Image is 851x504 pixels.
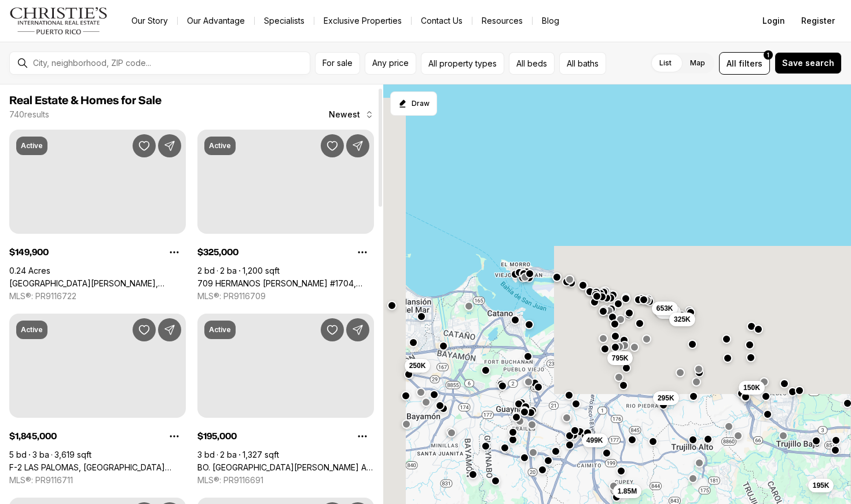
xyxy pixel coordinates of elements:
button: Login [755,9,792,32]
button: Property options [163,241,186,264]
button: For sale [315,52,360,75]
button: All property types [421,52,504,75]
button: All beds [509,52,555,75]
button: Allfilters1 [719,52,770,75]
span: 653K [656,304,673,313]
button: Property options [163,425,186,448]
a: Specialists [255,13,314,29]
p: Active [209,325,231,334]
button: 499K [582,433,608,447]
button: Share Property [346,318,369,341]
p: Active [21,325,43,334]
span: All [727,57,736,69]
span: Register [801,16,835,25]
button: Newest [322,103,381,126]
a: Our Story [122,13,177,29]
span: 1 [767,50,769,60]
button: Contact Us [412,13,472,29]
span: Newest [329,110,360,119]
button: Save Property: CALLE ANDINO [133,134,156,157]
span: For sale [322,58,353,68]
button: Save search [775,52,842,74]
a: Our Advantage [178,13,254,29]
button: Save Property: BO. SANTA CRUZ LOTE A [321,318,344,341]
a: Resources [472,13,532,29]
span: 195K [812,481,829,490]
span: 325K [674,315,691,324]
a: F-2 LAS PALOMAS, SAN JUAN PR, 00926 [9,462,186,473]
button: 653K [652,301,678,315]
span: filters [739,57,762,69]
a: Blog [533,13,568,29]
button: 795K [607,351,633,365]
button: Any price [365,52,416,75]
a: Exclusive Properties [314,13,411,29]
button: Property options [351,241,374,264]
span: 1.85M [618,487,637,496]
button: 325K [669,312,695,326]
a: BO. SANTA CRUZ LOTE A, CAROLINA PR, 00985 [197,462,374,473]
span: 795K [612,354,629,363]
button: Share Property [158,318,181,341]
button: 250K [404,359,430,373]
span: 150K [743,383,760,392]
button: 150K [739,381,765,395]
span: 250K [409,361,425,370]
a: 709 HERMANOS RODRIGUEZ EMMA #1704, CAROLINA PR, 00979 [197,278,374,289]
button: 1.85M [613,484,641,498]
span: Real Estate & Homes for Sale [9,95,162,106]
span: Any price [372,58,409,68]
button: Start drawing [390,91,437,116]
button: Save Property: 709 HERMANOS RODRIGUEZ EMMA #1704 [321,134,344,157]
button: Share Property [346,134,369,157]
span: Login [762,16,785,25]
span: 499K [586,436,603,445]
button: Property options [351,425,374,448]
img: logo [9,7,108,35]
label: Map [681,53,714,73]
p: Active [21,141,43,150]
span: Save search [782,58,834,68]
p: Active [209,141,231,150]
button: Share Property [158,134,181,157]
button: Register [794,9,842,32]
a: CALLE ANDINO, CAROLINA PR, 00982 [9,278,186,289]
label: List [650,53,681,73]
button: All baths [559,52,606,75]
p: 740 results [9,110,49,119]
button: Save Property: F-2 LAS PALOMAS [133,318,156,341]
